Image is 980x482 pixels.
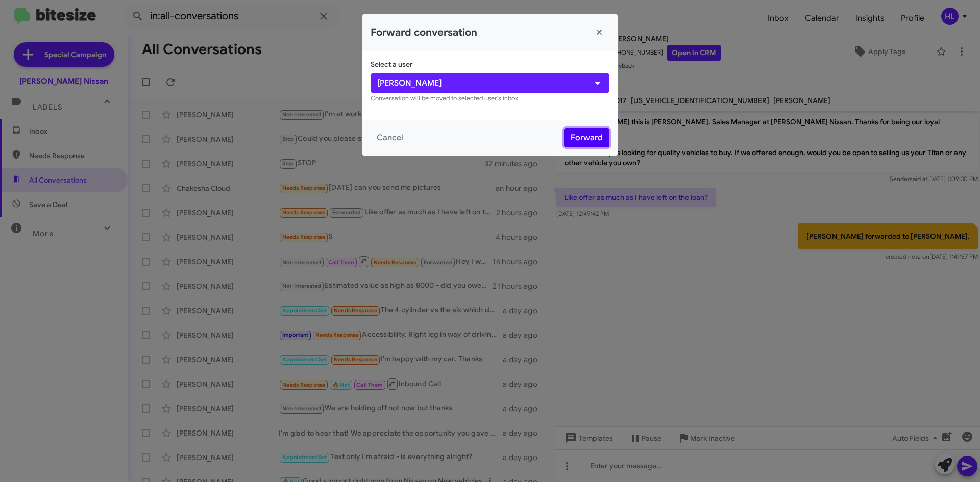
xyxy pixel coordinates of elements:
h2: Forward conversation [371,24,477,41]
button: Close [589,22,609,43]
button: Cancel [371,129,409,147]
button: Forward [564,128,609,147]
p: Select a user [371,59,609,69]
small: Conversation will be moved to selected user's inbox. [371,94,520,103]
span: [PERSON_NAME] [377,77,442,89]
button: [PERSON_NAME] [371,73,609,93]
